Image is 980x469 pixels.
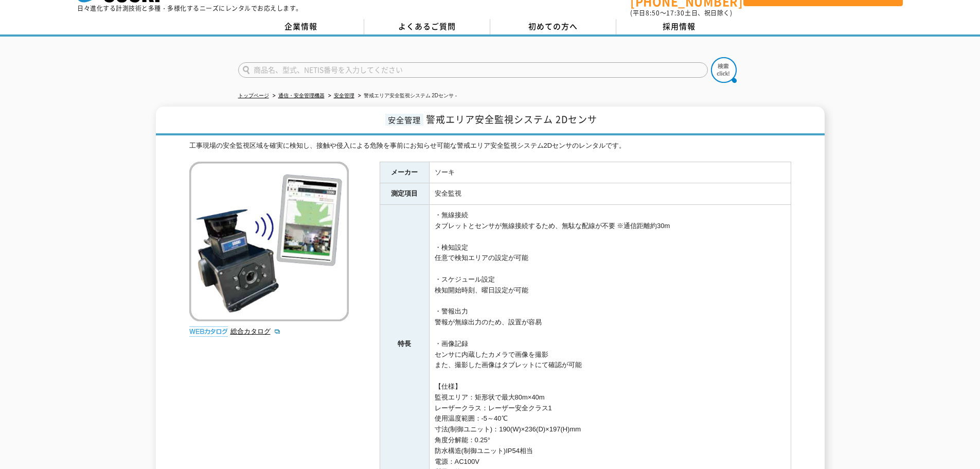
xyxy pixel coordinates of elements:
[630,8,732,18] span: (平日 ～ 土日、祝日除く)
[646,8,660,18] span: 8:50
[429,183,791,205] td: 安全監視
[278,93,325,98] a: 通信・安全管理機器
[426,112,597,126] span: 警戒エリア安全監視システム 2Dセンサ
[364,19,490,34] a: よくあるご質問
[616,19,742,34] a: 採用情報
[189,141,791,151] div: 工事現場の安全監視区域を確実に検知し、接触や侵入による危険を事前にお知らせ可能な警戒エリア安全監視システム2Dセンサのレンタルです。
[189,162,349,321] img: 警戒エリア安全監視システム 2Dセンサ -
[230,327,281,335] a: 総合カタログ
[385,114,423,126] span: 安全管理
[334,93,354,98] a: 安全管理
[666,8,685,18] span: 17:30
[528,21,578,32] span: 初めての方へ
[238,19,364,34] a: 企業情報
[490,19,616,34] a: 初めての方へ
[380,183,429,205] th: 測定項目
[429,162,791,183] td: ソーキ
[238,93,269,98] a: トップページ
[189,326,228,337] img: webカタログ
[77,5,302,11] p: 日々進化する計測技術と多種・多様化するニーズにレンタルでお応えします。
[238,62,708,78] input: 商品名、型式、NETIS番号を入力してください
[711,57,737,83] img: btn_search.png
[356,91,457,101] li: 警戒エリア安全監視システム 2Dセンサ -
[380,162,429,183] th: メーカー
